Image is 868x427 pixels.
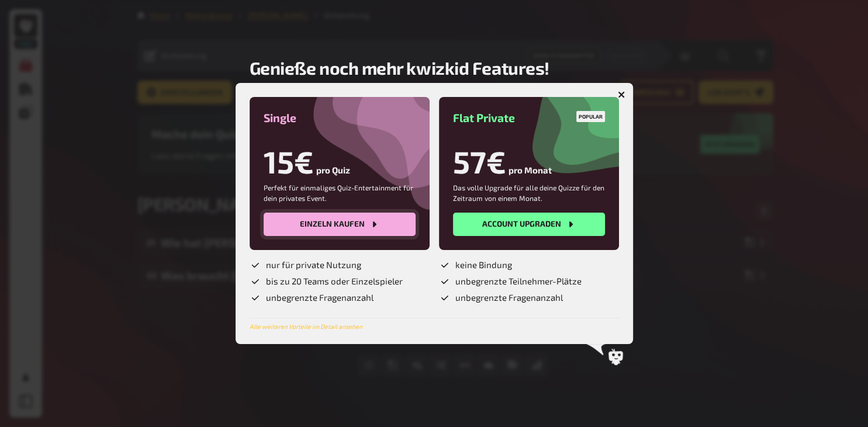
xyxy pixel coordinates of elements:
h3: Single [264,111,416,124]
h2: Genieße noch mehr kwizkid Features! [250,57,549,78]
p: Perfekt für einmaliges Quiz-Entertainment für dein privates Event. [264,182,416,203]
h3: Flat Private [453,111,605,124]
span: keine Bindung [455,259,512,271]
span: unbegrenzte Fragenanzahl [266,292,374,304]
span: pro Quiz [316,165,350,180]
button: Account upgraden [453,213,605,236]
h1: 15€ [264,143,314,180]
h1: 57€ [453,143,506,180]
span: unbegrenzte Teilnehmer-Plätze [455,276,582,287]
button: Einzeln kaufen [264,213,416,236]
div: Popular [576,111,605,122]
span: nur für private Nutzung [266,259,361,271]
span: pro Monat [509,165,552,180]
p: Das volle Upgrade für alle deine Quizze für den Zeitraum von einem Monat. [453,182,605,203]
a: Alle weiteren Vorteile im Detail ansehen [250,323,362,330]
span: bis zu 20 Teams oder Einzelspieler [266,276,403,287]
span: unbegrenzte Fragenanzahl [455,292,563,304]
